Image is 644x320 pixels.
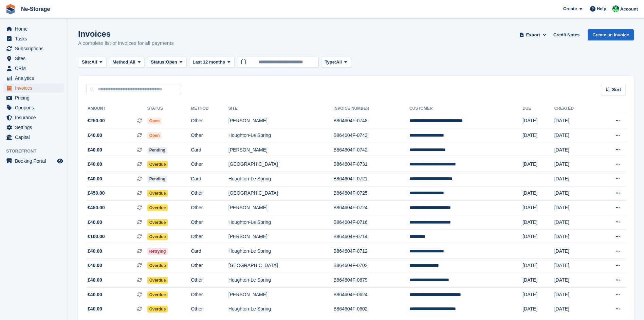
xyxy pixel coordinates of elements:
span: £40.00 [88,161,102,168]
td: [DATE] [554,172,595,186]
span: £40.00 [88,219,102,226]
td: Other [191,186,228,201]
td: Card [191,244,228,259]
a: menu [3,64,64,73]
td: [DATE] [522,128,554,143]
span: Pending [147,176,167,182]
span: Help [597,5,606,12]
span: Overdue [147,205,168,211]
th: Invoice Number [333,103,409,114]
td: [GEOGRAPHIC_DATA] [228,157,333,172]
td: [PERSON_NAME] [228,287,333,302]
td: Other [191,157,228,172]
span: Last 12 months [193,59,225,66]
span: £100.00 [88,233,105,240]
td: B864604F-0742 [333,143,409,157]
span: CRM [15,64,56,73]
span: £450.00 [88,204,105,211]
th: Method [191,103,228,114]
span: All [130,59,135,66]
span: Overdue [147,219,168,226]
button: Method: All [109,57,145,68]
td: [GEOGRAPHIC_DATA] [228,186,333,201]
a: menu [3,113,64,122]
td: [DATE] [522,215,554,230]
a: menu [3,24,64,34]
p: A complete list of invoices for all payments [78,39,174,47]
span: Create [563,5,577,12]
a: menu [3,93,64,103]
span: Settings [15,123,56,132]
td: [DATE] [522,273,554,288]
td: [DATE] [554,157,595,172]
a: Preview store [56,157,64,165]
td: Other [191,287,228,302]
span: Pending [147,147,167,154]
td: B864604F-0725 [333,186,409,201]
span: Insurance [15,113,56,122]
span: Booking Portal [15,156,56,166]
a: menu [3,103,64,112]
td: [DATE] [522,302,554,316]
span: £40.00 [88,175,102,182]
span: £40.00 [88,146,102,154]
a: menu [3,44,64,53]
td: B864604F-0714 [333,230,409,244]
span: Storefront [6,148,68,155]
td: [DATE] [522,186,554,201]
button: Last 12 months [189,57,234,68]
a: Create an Invoice [588,29,634,40]
a: menu [3,34,64,43]
td: [DATE] [522,259,554,273]
td: [DATE] [522,201,554,215]
td: [DATE] [554,128,595,143]
span: £40.00 [88,277,102,284]
span: £40.00 [88,248,102,255]
th: Status [147,103,191,114]
td: [DATE] [554,201,595,215]
td: [DATE] [554,273,595,288]
td: B864604F-0624 [333,287,409,302]
td: B864604F-0716 [333,215,409,230]
td: [DATE] [554,230,595,244]
td: B864604F-0702 [333,259,409,273]
span: Tasks [15,34,56,43]
a: Credit Notes [551,29,582,40]
span: All [91,59,97,66]
td: B864604F-0731 [333,157,409,172]
span: Account [620,6,638,13]
td: B864604F-0724 [333,201,409,215]
a: menu [3,73,64,83]
td: [DATE] [554,114,595,128]
td: Houghton-Le Spring [228,273,333,288]
span: Site: [82,59,91,66]
td: [DATE] [554,143,595,157]
td: B864604F-0721 [333,172,409,186]
span: £40.00 [88,132,102,139]
td: [DATE] [522,157,554,172]
span: All [336,59,342,66]
a: menu [3,132,64,142]
td: [DATE] [554,244,595,259]
td: B864604F-0679 [333,273,409,288]
td: Other [191,215,228,230]
td: Other [191,201,228,215]
span: Sites [15,54,56,63]
span: Invoices [15,83,56,93]
td: [DATE] [554,186,595,201]
th: Customer [409,103,522,114]
td: [DATE] [554,259,595,273]
button: Type: All [321,57,351,68]
span: £40.00 [88,262,102,269]
td: B864604F-0712 [333,244,409,259]
span: Sort [612,86,621,93]
span: Subscriptions [15,44,56,53]
span: Overdue [147,306,168,313]
a: menu [3,83,64,93]
td: [PERSON_NAME] [228,230,333,244]
span: Pricing [15,93,56,103]
td: [DATE] [554,287,595,302]
td: [GEOGRAPHIC_DATA] [228,259,333,273]
td: Houghton-Le Spring [228,302,333,316]
td: [DATE] [554,215,595,230]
